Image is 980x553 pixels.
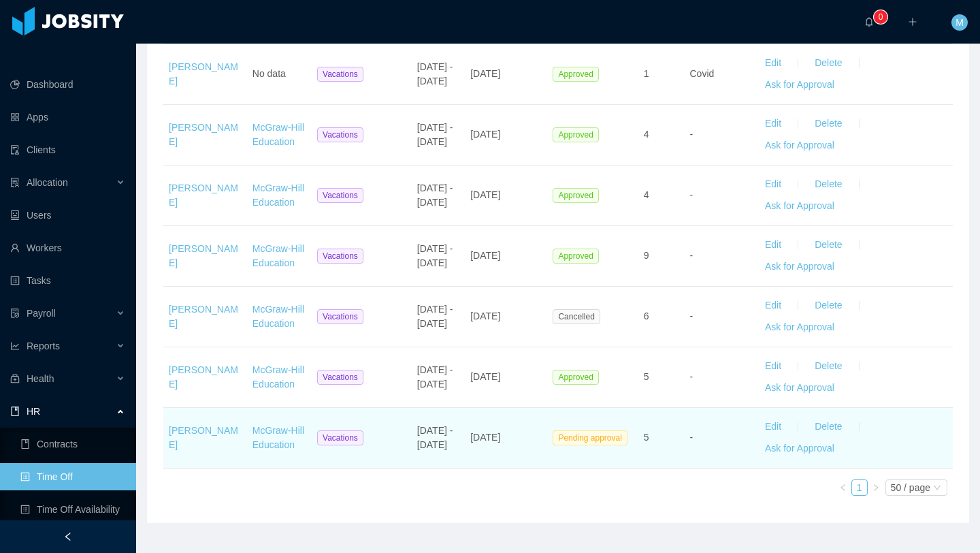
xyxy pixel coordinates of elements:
[690,250,693,261] span: -
[20,496,125,523] a: icon: profileTime Off Availability
[10,136,125,163] a: icon: auditClients
[252,425,304,450] a: McGraw-Hill Education
[317,127,363,142] span: Vacations
[933,484,941,493] i: icon: down
[644,311,649,321] span: 6
[169,243,238,268] a: [PERSON_NAME]
[10,178,20,187] i: icon: solution
[891,480,930,495] div: 50 / page
[553,430,627,445] span: Pending approval
[317,430,363,445] span: Vacations
[690,68,715,79] span: Covid
[644,68,649,79] span: 1
[417,364,453,390] span: [DATE] - [DATE]
[470,250,500,261] span: [DATE]
[169,183,238,208] a: [PERSON_NAME]
[169,364,238,390] a: [PERSON_NAME]
[252,68,286,79] span: No data
[754,52,792,74] button: Edit
[754,113,792,135] button: Edit
[169,304,238,329] a: [PERSON_NAME]
[553,370,598,385] span: Approved
[417,61,453,86] span: [DATE] - [DATE]
[417,243,453,268] span: [DATE] - [DATE]
[470,311,500,321] span: [DATE]
[20,430,125,458] a: icon: bookContracts
[644,129,649,140] span: 4
[317,309,363,324] span: Vacations
[690,311,693,321] span: -
[690,189,693,200] span: -
[754,377,845,399] button: Ask for Approval
[10,104,125,131] a: icon: appstoreApps
[754,174,792,195] button: Edit
[835,479,851,496] li: Previous Page
[417,122,453,147] span: [DATE] - [DATE]
[252,243,304,268] a: McGraw-Hill Education
[804,113,853,135] button: Delete
[868,479,884,496] li: Next Page
[10,341,20,351] i: icon: line-chart
[169,61,238,86] a: [PERSON_NAME]
[27,373,54,384] span: Health
[317,67,363,82] span: Vacations
[470,432,500,443] span: [DATE]
[317,188,363,203] span: Vacations
[644,250,649,261] span: 9
[470,371,500,382] span: [DATE]
[754,135,845,157] button: Ask for Approval
[10,374,20,383] i: icon: medicine-box
[417,425,453,450] span: [DATE] - [DATE]
[754,438,845,460] button: Ask for Approval
[754,74,845,96] button: Ask for Approval
[10,407,20,416] i: icon: book
[804,416,853,438] button: Delete
[10,234,125,262] a: icon: userWorkers
[644,189,649,200] span: 4
[417,183,453,208] span: [DATE] - [DATE]
[754,295,792,317] button: Edit
[10,267,125,294] a: icon: profileTasks
[252,304,304,329] a: McGraw-Hill Education
[317,249,363,264] span: Vacations
[252,122,304,147] a: McGraw-Hill Education
[553,127,598,142] span: Approved
[27,308,56,319] span: Payroll
[470,189,500,200] span: [DATE]
[839,484,847,492] i: icon: left
[417,304,453,329] span: [DATE] - [DATE]
[10,71,125,98] a: icon: pie-chartDashboard
[644,432,649,443] span: 5
[804,355,853,377] button: Delete
[690,129,693,140] span: -
[317,370,363,385] span: Vacations
[27,341,60,351] span: Reports
[804,295,853,317] button: Delete
[690,432,693,443] span: -
[553,188,598,203] span: Approved
[553,309,600,324] span: Cancelled
[754,355,792,377] button: Edit
[470,68,500,79] span: [DATE]
[754,234,792,256] button: Edit
[169,122,238,147] a: [PERSON_NAME]
[252,364,304,390] a: McGraw-Hill Education
[169,425,238,450] a: [PERSON_NAME]
[690,371,693,382] span: -
[20,463,125,490] a: icon: profileTime Off
[553,249,598,264] span: Approved
[754,256,845,278] button: Ask for Approval
[754,195,845,217] button: Ask for Approval
[553,67,598,82] span: Approved
[955,14,964,31] span: M
[10,309,20,318] i: icon: file-protect
[851,479,868,496] li: 1
[10,202,125,229] a: icon: robotUsers
[252,183,304,208] a: McGraw-Hill Education
[804,52,853,74] button: Delete
[27,177,68,188] span: Allocation
[804,234,853,256] button: Delete
[852,480,867,495] a: 1
[754,317,845,338] button: Ask for Approval
[754,416,792,438] button: Edit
